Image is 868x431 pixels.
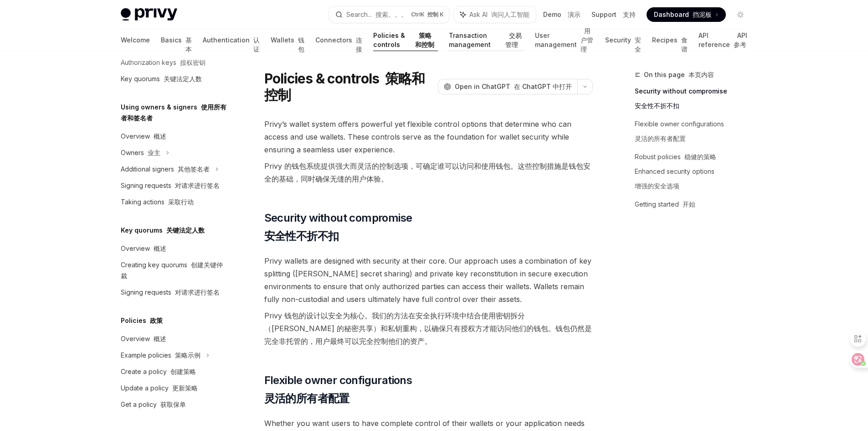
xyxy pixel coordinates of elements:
[154,244,166,252] font: 概述
[454,6,536,23] button: Ask AI 询问人工智能
[535,29,594,51] a: User management 用户管理
[121,29,150,51] a: Welcome
[264,161,591,183] font: Privy 的钱包系统提供强大而灵活的控制选项，可确定谁可以访问和使用钱包。这些控制措施是钱包安全的基础，同时确保无缝的用户体验。
[635,36,641,53] font: 安全
[591,10,636,19] a: Support 支持
[635,84,755,117] a: Security without compromise安全性不折不扣
[415,31,434,48] font: 策略和控制
[635,164,755,197] a: Enhanced security options增强的安全选项
[161,29,192,51] a: Basics 基本
[113,71,230,87] a: Key quorums 关键法定人数
[113,284,230,301] a: Signing requests 对请求进行签名
[113,177,230,194] a: Signing requests 对请求进行签名
[121,366,196,377] div: Create a policy
[113,240,230,257] a: Overview 概述
[113,128,230,145] a: Overview 概述
[154,132,166,140] font: 概述
[635,182,679,190] font: 增强的安全选项
[356,36,362,53] font: 连接
[635,102,679,109] font: 安全性不折不扣
[733,7,748,22] button: Toggle dark mode
[298,36,304,53] font: 钱包
[154,335,166,343] font: 概述
[121,147,160,158] div: Owners
[635,135,686,142] font: 灵活的所有者配置
[654,10,712,19] span: Dashboard
[185,36,192,53] font: 基本
[113,257,230,284] a: Creating key quorums 创建关键仲裁
[121,350,200,361] div: Example policies
[411,11,444,18] span: Ctrl K
[580,27,593,53] font: 用户管理
[264,229,339,243] font: 安全性不折不扣
[113,380,230,396] a: Update a policy 更新策略
[491,10,529,18] font: 询问人工智能
[113,331,230,347] a: Overview 概述
[734,31,747,48] font: API 参考
[315,29,362,51] a: Connectors 连接
[160,400,186,408] font: 获取保单
[148,149,160,156] font: 业主
[264,254,593,351] span: Privy wallets are designed with security at their core. Our approach uses a combination of key sp...
[373,29,438,51] a: Policies & controls 策略和控制
[121,383,198,394] div: Update a policy
[121,260,225,281] div: Creating key quorums
[469,10,529,19] span: Ask AI
[264,70,434,103] h1: Policies & controls
[166,226,205,234] font: 关键法定人数
[121,197,194,208] div: Taking actions
[623,10,636,18] font: 支持
[164,75,202,83] font: 关键法定人数
[175,351,200,359] font: 策略示例
[121,225,205,236] h5: Key quorums
[253,36,260,53] font: 认证
[264,392,349,405] font: 灵活的所有者配置
[514,83,572,90] font: 在 ChatGPT 中打开
[175,182,220,189] font: 对请求进行签名
[605,29,641,51] a: Security 安全
[264,70,425,103] font: 策略和控制
[121,164,210,175] div: Additional signers
[329,6,449,23] button: Search... 搜索。。。CtrlK 控制 K
[271,29,304,51] a: Wallets 钱包
[647,7,726,22] a: Dashboard 挡泥板
[168,198,194,206] font: 采取行动
[264,211,412,247] span: Security without compromise
[683,200,695,208] font: 开始
[438,79,577,94] button: Open in ChatGPT 在 ChatGPT 中打开
[449,29,524,51] a: Transaction management 交易管理
[121,102,230,124] h5: Using owners & signers
[121,180,220,191] div: Signing requests
[121,8,177,21] img: light logo
[505,31,522,48] font: 交易管理
[644,69,714,80] span: On this page
[684,153,716,161] font: 稳健的策略
[264,373,412,410] span: Flexible owner configurations
[121,287,220,298] div: Signing requests
[172,384,198,392] font: 更新策略
[178,165,210,173] font: 其他签名者
[264,311,592,346] font: Privy 钱包的设计以安全为核心。我们的方法在安全执行环境中结合使用密钥拆分（[PERSON_NAME] 的秘密共享）和私钥重构，以确保只有授权方才能访问他们的钱包。钱包仍然是完全非托管的，用...
[121,333,166,344] div: Overview
[121,315,163,326] h5: Policies
[635,117,755,150] a: Flexible owner configurations灵活的所有者配置
[543,10,580,19] a: Demo 演示
[681,36,688,53] font: 食谱
[175,288,220,296] font: 对请求进行签名
[113,194,230,210] a: Taking actions 采取行动
[688,71,714,78] font: 本页内容
[113,363,230,380] a: Create a policy 创建策略
[699,29,748,51] a: API reference API 参考
[635,150,755,164] a: Robust policies 稳健的策略
[427,11,444,18] font: 控制 K
[150,317,163,324] font: 政策
[375,10,407,18] font: 搜索。。。
[113,396,230,413] a: Get a policy 获取保单
[346,9,407,20] div: Search...
[121,73,202,84] div: Key quorums
[121,243,166,254] div: Overview
[455,82,572,91] span: Open in ChatGPT
[121,103,226,122] font: 使用所有者和签名者
[693,10,712,18] font: 挡泥板
[203,29,260,51] a: Authentication 认证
